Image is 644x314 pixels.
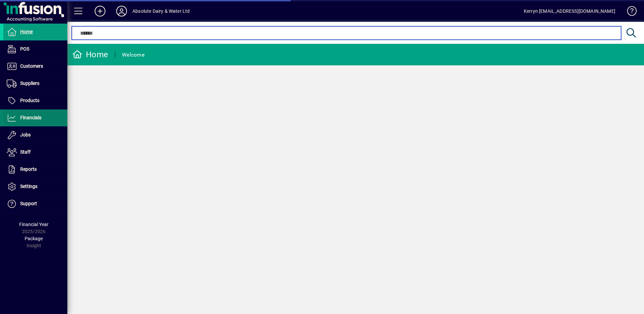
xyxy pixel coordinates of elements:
span: Suppliers [20,81,39,86]
span: Settings [20,184,37,189]
a: Settings [3,178,67,195]
span: POS [20,46,29,52]
a: Support [3,195,67,212]
span: Reports [20,166,37,172]
div: Kerryn [EMAIL_ADDRESS][DOMAIN_NAME] [524,6,615,17]
span: Support [20,201,37,206]
a: Financials [3,109,67,126]
span: Home [20,29,33,34]
div: Home [72,49,108,60]
a: Jobs [3,127,67,144]
a: Suppliers [3,75,67,92]
span: Staff [20,149,31,155]
div: Absolute Dairy & Water Ltd [132,6,190,17]
a: Customers [3,58,67,75]
button: Profile [111,5,132,17]
span: Package [25,236,43,241]
span: Products [20,98,39,103]
span: Financial Year [19,222,49,227]
button: Add [89,5,111,17]
a: POS [3,41,67,58]
span: Customers [20,63,43,69]
span: Financials [20,115,41,120]
a: Staff [3,144,67,161]
a: Products [3,92,67,109]
a: Knowledge Base [622,1,636,23]
div: Welcome [122,50,144,60]
span: Jobs [20,132,31,137]
a: Reports [3,161,67,178]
